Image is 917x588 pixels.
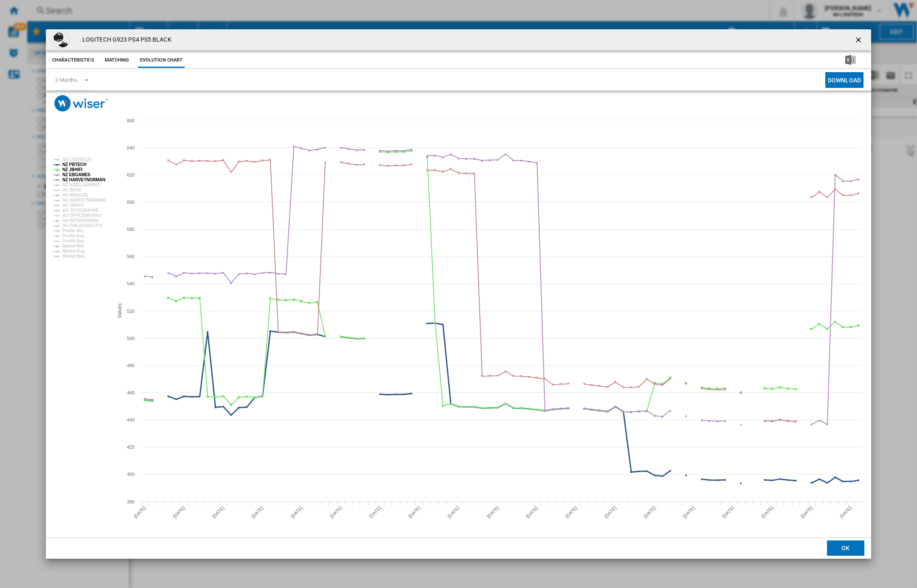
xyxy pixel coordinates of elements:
tspan: [DATE] [839,505,853,519]
tspan: Profile Min [62,228,84,233]
tspan: 460 [127,390,135,395]
tspan: [DATE] [603,505,617,519]
tspan: AU JOYCEMAYNE [62,208,98,213]
tspan: [DATE] [250,505,264,519]
tspan: Market Max [62,254,85,259]
tspan: [DATE] [172,505,186,519]
tspan: AU LOGITECH [62,157,91,162]
h4: LOGITECH G923 PS4 PS5 BLACK [78,36,172,44]
tspan: Profile Avg [62,234,84,238]
tspan: 400 [127,472,135,477]
tspan: 380 [127,499,135,504]
md-dialog: Product popup [46,29,871,559]
button: Download [825,72,864,88]
tspan: [DATE] [760,505,774,519]
ng-md-icon: getI18NText('BUTTONS.CLOSE_DIALOG') [854,36,864,46]
tspan: 500 [127,336,135,341]
tspan: NZ NOELLEEMING [62,183,100,187]
tspan: [DATE] [290,505,304,519]
tspan: 640 [127,145,135,150]
tspan: Values [117,304,123,318]
tspan: AU OFFICEWORKS [62,213,101,218]
tspan: [DATE] [486,505,500,519]
tspan: 580 [127,227,135,232]
tspan: [DATE] [368,505,382,519]
tspan: Market Avg [62,249,84,253]
tspan: AU HARVEYNORMAN [62,198,106,203]
tspan: 560 [127,254,135,259]
tspan: NZ JBHIFI [62,167,82,172]
tspan: 420 [127,445,135,450]
tspan: [DATE] [799,505,813,519]
tspan: Market Min [62,244,84,248]
tspan: [DATE] [525,505,539,519]
tspan: AU RETRAVISION [62,218,98,223]
div: 3 Months [55,77,77,83]
tspan: AU JBHI-FI [62,203,84,208]
tspan: AU BINGLEE [62,193,88,197]
button: Download in Excel [832,53,869,68]
tspan: [DATE] [682,505,696,519]
button: Matching [98,53,136,68]
tspan: 520 [127,309,135,314]
tspan: AU BIGW [62,188,81,192]
img: logo_wiser_300x94.png [54,95,107,112]
tspan: Profile Max [62,239,85,243]
tspan: 440 [127,417,135,422]
tspan: [DATE] [329,505,343,519]
tspan: 540 [127,281,135,286]
img: a3e836b49971469e8ea3f56079f1346a_Medium.png [53,31,70,48]
button: getI18NText('BUTTONS.CLOSE_DIALOG') [851,31,868,48]
tspan: [DATE] [721,505,735,519]
tspan: [DATE] [643,505,657,519]
tspan: NZ PBTECH [62,162,86,167]
button: Characteristics [50,53,96,68]
tspan: 600 [127,200,135,205]
tspan: 660 [127,118,135,123]
tspan: 620 [127,172,135,177]
tspan: 480 [127,363,135,368]
img: excel-24x24.png [845,55,855,65]
tspan: NZ EBGAMES [62,172,90,177]
tspan: NZ HARVEYNORMAN [62,177,105,182]
button: OK [827,540,864,556]
button: Evolution chart [138,53,185,68]
tspan: [DATE] [211,505,225,519]
tspan: AU THEGOODGUYS [62,223,103,228]
tspan: [DATE] [447,505,461,519]
tspan: [DATE] [133,505,147,519]
tspan: [DATE] [564,505,578,519]
tspan: [DATE] [407,505,421,519]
